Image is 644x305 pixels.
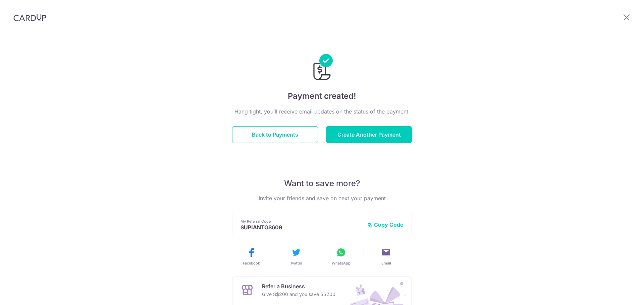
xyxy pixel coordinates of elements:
[232,90,412,102] h4: Payment created!
[290,260,302,266] span: Twitter
[326,126,412,143] button: Create Another Payment
[232,126,318,143] button: Back to Payments
[232,194,412,202] p: Invite your friends and save on next your payment
[332,260,351,266] span: WhatsApp
[366,247,406,266] button: Email
[13,13,46,21] img: CardUp
[262,282,335,290] p: Refer a Business
[231,247,271,266] button: Facebook
[232,178,412,189] p: Want to save more?
[311,54,333,82] img: Payments
[232,107,412,116] p: Hang tight, you’ll receive email updates on the status of the payment.
[243,260,260,266] span: Facebook
[262,290,335,298] p: Give S$200 and you save S$200
[321,247,361,266] button: WhatsApp
[240,224,362,231] p: SUPIANTOS609
[276,247,316,266] button: Twitter
[367,221,404,228] button: Copy Code
[240,219,362,224] p: My Referral Code
[381,260,391,266] span: Email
